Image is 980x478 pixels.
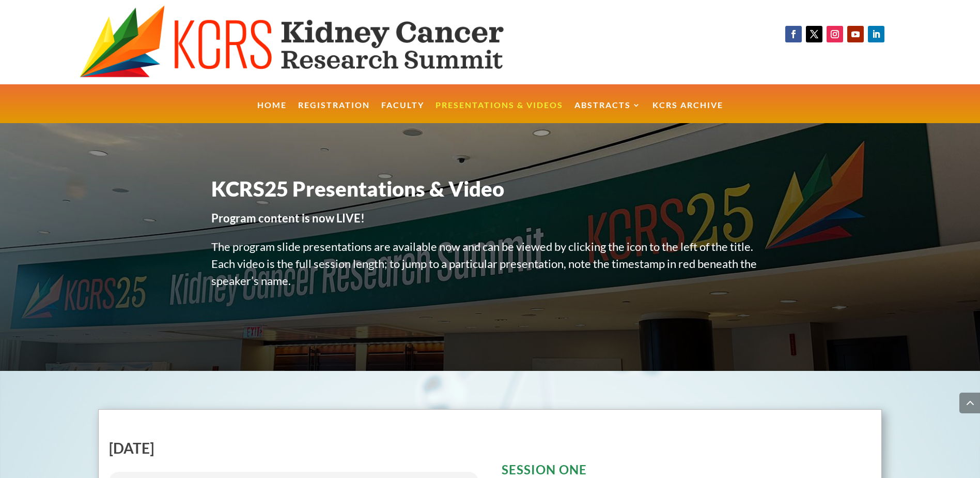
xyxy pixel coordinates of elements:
[652,101,723,124] a: KCRS Archive
[435,101,563,124] a: Presentations & Videos
[298,101,370,124] a: Registration
[211,238,769,301] p: The program slide presentations are available now and can be viewed by clicking the icon to the l...
[868,26,884,42] a: Follow on LinkedIn
[806,26,822,42] a: Follow on X
[847,26,864,42] a: Follow on Youtube
[80,5,556,79] img: KCRS generic logo wide
[211,176,504,201] span: KCRS25 Presentations & Video
[827,26,843,42] a: Follow on Instagram
[211,211,365,225] strong: Program content is now LIVE!
[785,26,802,42] a: Follow on Facebook
[381,101,424,124] a: Faculty
[257,101,287,124] a: Home
[109,441,479,460] h2: [DATE]
[574,101,641,124] a: Abstracts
